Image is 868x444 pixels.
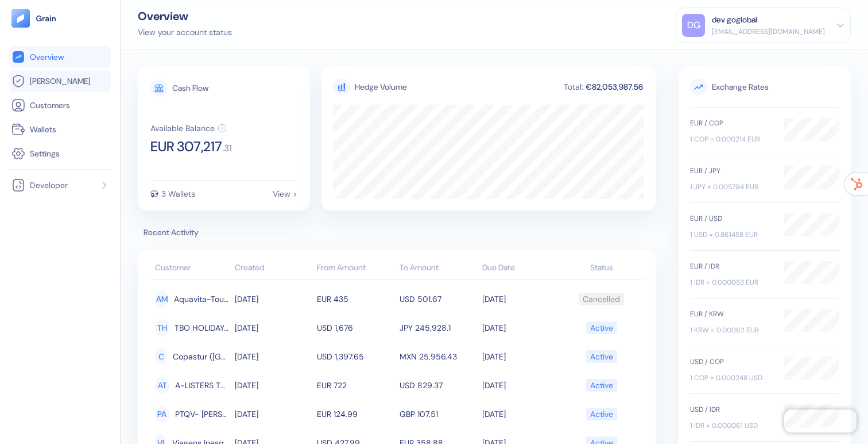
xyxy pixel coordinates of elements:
div: Total: [563,83,584,91]
div: Active [590,376,613,395]
div: C [155,348,167,365]
div: 1 COP = 0.000248 USD [690,373,773,383]
td: [DATE] [479,371,562,400]
span: Exchange Rates [690,78,839,95]
div: Available Balance [150,124,215,132]
td: [DATE] [232,400,315,428]
span: A-LISTERS TRAVEL RO [175,376,228,395]
span: Copastur (Sao Paulo) (CORP) [173,347,228,366]
div: 1 IDR = 0.000061 USD [690,420,773,431]
div: Hedge Volume [355,81,407,93]
div: [EMAIL_ADDRESS][DOMAIN_NAME] [712,26,825,37]
div: Cancelled [583,289,620,309]
td: GBP 107.51 [397,400,479,428]
div: Active [590,347,613,366]
div: 1 JPY = 0.005794 EUR [690,182,773,192]
a: Overview [11,50,108,64]
td: [DATE] [232,371,315,400]
div: Status [564,262,638,274]
td: EUR 124.99 [314,400,397,428]
td: MXN 25,956.43 [397,342,479,371]
div: PA [155,405,169,423]
td: USD 829.37 [397,371,479,400]
span: . 31 [222,144,232,153]
a: [PERSON_NAME] [11,74,108,88]
img: logo [36,14,57,22]
span: [PERSON_NAME] [30,75,90,87]
div: View your account status [138,26,232,39]
th: Due Date [479,257,562,280]
span: Overview [30,51,64,63]
span: Wallets [30,124,56,135]
div: AM [155,290,168,308]
span: Settings [30,148,60,159]
th: Created [232,257,315,280]
span: Customers [30,99,70,111]
div: Active [590,404,613,424]
div: EUR / USD [690,213,773,224]
div: EUR / IDR [690,261,773,271]
td: USD 501.67 [397,285,479,313]
div: Overview [138,10,232,22]
div: View > [273,190,297,198]
div: EUR / KRW [690,309,773,319]
td: [DATE] [232,342,315,371]
div: EUR / COP [690,118,773,128]
div: TH [155,319,169,336]
td: EUR 722 [314,371,397,400]
button: Available Balance [150,124,227,133]
span: Recent Activity [138,227,656,239]
div: 3 Wallets [161,190,195,198]
span: PTQV- ALEKSANDRA RURARZ [175,404,229,424]
div: 1 IDR = 0.000053 EUR [690,277,773,288]
a: Customers [11,98,108,112]
td: [DATE] [232,285,315,313]
span: EUR 307,217 [150,140,222,154]
a: Settings [11,147,108,160]
td: JPY 245,928.1 [397,313,479,342]
span: Developer [30,179,68,191]
div: €82,053,987.56 [584,83,644,91]
div: Active [590,318,613,338]
span: Aquavita-Tour Management [174,289,228,309]
td: [DATE] [479,342,562,371]
div: AT [155,377,169,394]
td: [DATE] [479,400,562,428]
a: Wallets [11,123,108,136]
td: USD 1,676 [314,313,397,342]
div: 1 COP = 0.000214 EUR [690,134,773,144]
div: 1 KRW = 0.00062 EUR [690,325,773,335]
div: USD / COP [690,357,773,367]
td: [DATE] [232,313,315,342]
div: USD / IDR [690,404,773,415]
td: EUR 435 [314,285,397,313]
div: EUR / JPY [690,166,773,176]
td: [DATE] [479,285,562,313]
th: To Amount [397,257,479,280]
div: Cash Flow [172,84,208,92]
th: From Amount [314,257,397,280]
span: TBO HOLIDAYS B2B WEB [175,318,228,338]
th: Customer [149,257,232,280]
div: dev goglobal [712,14,757,26]
div: 1 USD = 0.861458 EUR [690,229,773,240]
div: DG [682,14,705,37]
img: logo-tablet-V2.svg [11,9,30,28]
td: USD 1,397.65 [314,342,397,371]
iframe: Chatra live chat [784,409,857,432]
td: [DATE] [479,313,562,342]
